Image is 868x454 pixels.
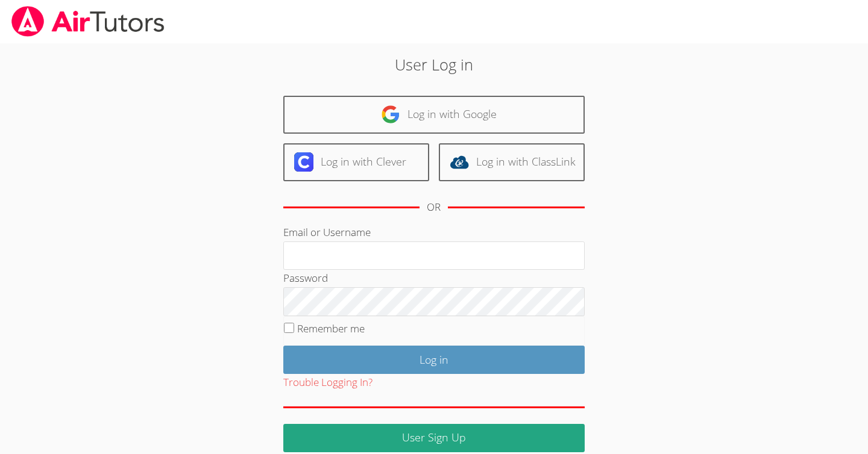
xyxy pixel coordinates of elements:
[283,96,585,134] a: Log in with Google
[283,374,373,391] button: Trouble Logging In?
[10,6,166,37] img: airtutors_banner-c4298cdbf04f3fff15de1276eac7730deb9818008684d7c2e4769d2f7ddbe033.png
[283,271,328,285] label: Password
[283,346,585,374] input: Log in
[439,143,585,181] a: Log in with ClassLink
[283,225,371,239] label: Email or Username
[283,143,429,181] a: Log in with Clever
[450,152,469,172] img: classlink-logo-d6bb404cc1216ec64c9a2012d9dc4662098be43eaf13dc465df04b49fa7ab582.svg
[200,53,668,76] h2: User Log in
[297,322,365,335] label: Remember me
[294,152,313,172] img: clever-logo-6eab21bc6e7a338710f1a6ff85c0baf02591cd810cc4098c63d3a4b26e2feb20.svg
[381,105,400,124] img: google-logo-50288ca7cdecda66e5e0955fdab243c47b7ad437acaf1139b6f446037453330a.svg
[427,199,441,216] div: OR
[283,424,585,452] a: User Sign Up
